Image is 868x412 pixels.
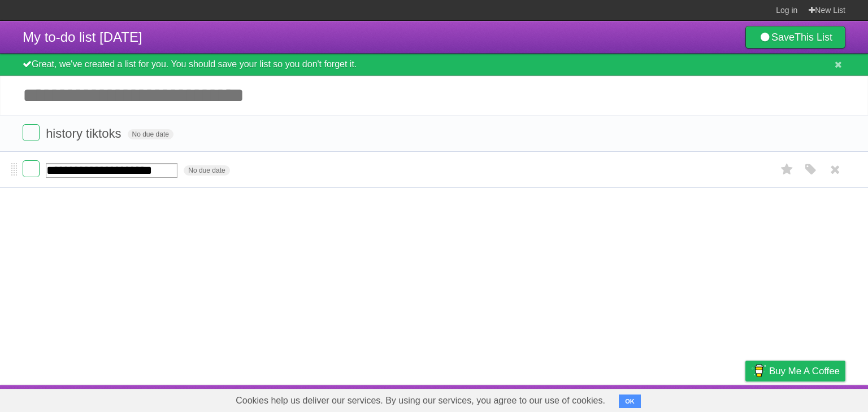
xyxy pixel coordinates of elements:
span: No due date [128,129,173,139]
a: Terms [692,388,717,409]
button: OK [619,395,641,408]
span: history tiktoks [46,126,124,141]
label: Done [23,160,40,177]
a: Suggest a feature [774,388,845,409]
img: Buy me a coffee [751,361,766,380]
a: SaveThis List [745,26,845,49]
span: No due date [184,165,229,176]
a: Developers [632,388,678,409]
label: Done [23,124,40,141]
span: My to-do list [DATE] [23,29,142,45]
label: Star task [776,160,798,179]
a: Privacy [731,388,760,409]
span: Cookies help us deliver our services. By using our services, you agree to our use of cookies. [224,389,617,412]
span: Buy me a coffee [769,361,840,381]
a: Buy me a coffee [745,361,845,382]
a: About [595,388,619,409]
b: This List [795,32,832,43]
